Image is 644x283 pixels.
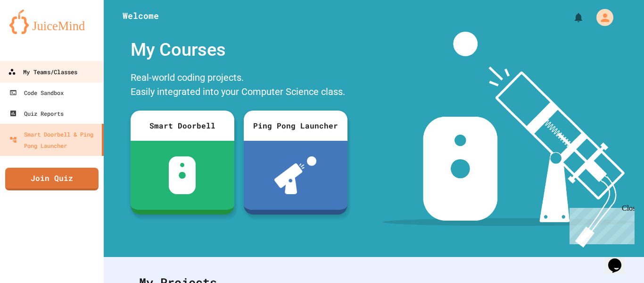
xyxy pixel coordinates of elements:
div: My Teams/Classes [8,66,77,78]
iframe: chat widget [604,245,635,274]
img: ppl-with-ball.png [274,156,316,194]
div: My Account [586,7,616,28]
iframe: chat widget [566,204,635,244]
img: logo-orange.svg [9,9,94,34]
div: Ping Pong Launcher [244,111,347,141]
div: Chat with us now!Close [4,4,65,60]
div: Code Sandbox [9,87,64,98]
div: Smart Doorbell [131,111,234,141]
a: Join Quiz [5,168,99,190]
img: banner-image-my-projects.png [382,32,635,248]
img: sdb-white.svg [169,156,196,194]
div: My Notifications [555,9,586,26]
div: My Courses [126,32,352,68]
div: Quiz Reports [9,108,64,119]
div: Real-world coding projects. Easily integrated into your Computer Science class. [126,68,352,103]
div: Smart Doorbell & Ping Pong Launcher [9,129,98,151]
